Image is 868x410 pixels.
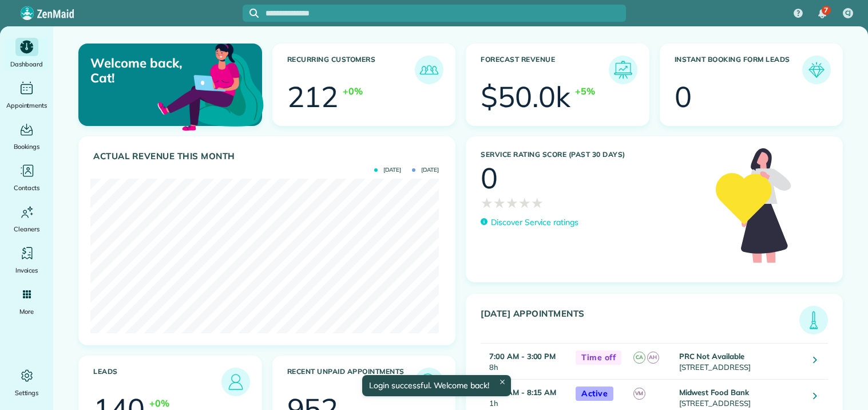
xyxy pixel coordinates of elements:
[612,58,635,81] img: icon_forecast_revenue-8c13a41c7ed35a8dcfafea3cbb826a0462acb37728057bba2d056411b612bbbe.png
[518,192,531,213] span: ★
[491,216,578,228] p: Discover Service ratings
[675,56,803,84] h3: Instant Booking Form Leads
[224,370,247,393] img: icon_leads-1bed01f49abd5b7fead27621c3d59655bb73ed531f8eeb49469d10e621d6b896.png
[5,38,49,70] a: Dashboard
[633,352,645,364] span: CA
[155,30,266,141] img: dashboard_welcome-42a62b7d889689a78055ac9021e634bf52bae3f8056760290aed330b23ab8690.png
[824,6,828,15] span: 7
[19,306,34,317] span: More
[576,350,621,365] span: Time off
[15,387,39,399] span: Settings
[481,82,570,111] div: $50.0k
[676,343,805,379] td: [STREET_ADDRESS]
[5,161,49,194] a: Contacts
[243,9,259,18] button: Focus search
[506,192,518,213] span: ★
[93,368,221,396] h3: Leads
[287,56,415,84] h3: Recurring Customers
[249,9,259,18] svg: Focus search
[149,396,169,410] div: +0%
[362,375,511,396] div: Login successful. Welcome back!
[489,352,556,361] strong: 7:00 AM - 3:00 PM
[343,84,363,98] div: +0%
[93,151,443,161] h3: Actual Revenue this month
[481,151,704,159] h3: Service Rating score (past 30 days)
[679,352,744,361] strong: PRC Not Available
[576,387,613,401] span: Active
[493,192,506,213] span: ★
[481,343,570,379] td: 8h
[412,167,439,173] span: [DATE]
[481,164,498,192] div: 0
[633,388,645,400] span: VM
[6,100,47,111] span: Appointments
[90,56,202,86] p: Welcome back, Cat!
[5,244,49,276] a: Invoices
[647,352,659,364] span: AH
[5,120,49,152] a: Bookings
[481,309,799,334] h3: [DATE] Appointments
[418,58,441,81] img: icon_recurring_customers-cf858462ba22bcd05b5a5880d41d6543d210077de5bb9ebc9590e49fd87d84ed.png
[810,1,834,26] div: 7 unread notifications
[675,82,692,111] div: 0
[10,58,43,70] span: Dashboard
[14,223,39,235] span: Cleaners
[845,9,851,18] span: CJ
[802,309,825,332] img: icon_todays_appointments-901f7ab196bb0bea1936b74009e4eb5ffbc2d2711fa7634e0d609ed5ef32b18b.png
[805,58,828,81] img: icon_form_leads-04211a6a04a5b2264e4ee56bc0799ec3eb69b7e499cbb523a139df1d13a81ae0.png
[679,388,749,397] strong: Midwest Food Bank
[15,265,38,276] span: Invoices
[481,216,578,228] a: Discover Service ratings
[374,167,401,173] span: [DATE]
[287,368,415,396] h3: Recent unpaid appointments
[14,182,39,194] span: Contacts
[14,141,40,152] span: Bookings
[481,192,493,213] span: ★
[531,192,544,213] span: ★
[489,388,556,397] strong: 7:15 AM - 8:15 AM
[5,366,49,399] a: Settings
[287,82,339,111] div: 212
[575,84,595,98] div: +5%
[5,79,49,111] a: Appointments
[481,56,609,84] h3: Forecast Revenue
[5,203,49,235] a: Cleaners
[418,370,441,393] img: icon_unpaid_appointments-47b8ce3997adf2238b356f14209ab4cced10bd1f174958f3ca8f1d0dd7fffeee.png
